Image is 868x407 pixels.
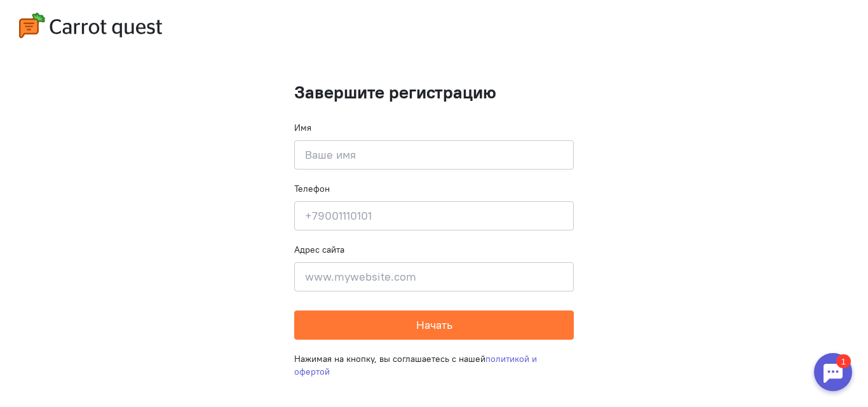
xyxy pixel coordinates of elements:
input: +79001110101 [294,201,574,230]
label: Телефон [294,182,330,195]
img: carrot-quest-logo.svg [19,13,162,38]
input: www.mywebsite.com [294,262,574,291]
input: Ваше имя [294,140,574,170]
a: политикой и офертой [294,353,537,377]
label: Адрес сайта [294,243,344,256]
h1: Завершите регистрацию [294,83,574,102]
label: Имя [294,121,311,134]
span: Начать [416,317,452,332]
div: Нажимая на кнопку, вы соглашаетесь с нашей [294,340,574,390]
div: 1 [29,8,43,22]
button: Начать [294,310,574,340]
